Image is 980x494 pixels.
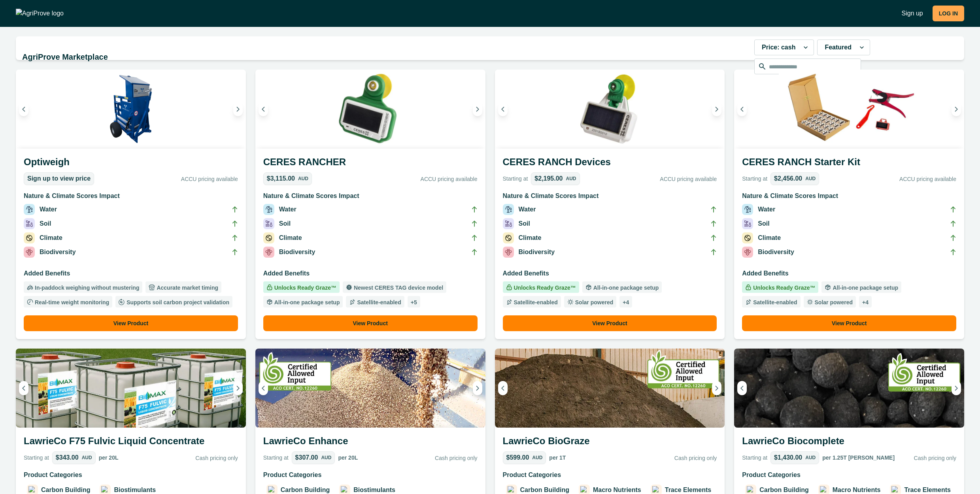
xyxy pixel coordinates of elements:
[267,175,295,182] p: $3,115.00
[263,434,478,451] h3: LawrieCo Enhance
[263,315,478,331] button: View Product
[279,247,315,257] p: Biodiversity
[549,454,566,462] p: per 1T
[263,470,478,480] p: Product Categories
[338,454,358,462] p: per 20L
[341,486,349,494] img: Biostimulants
[101,486,109,494] img: Biostimulants
[822,454,895,462] p: per 1.25T [PERSON_NAME]
[506,454,529,461] p: $599.00
[155,285,218,290] p: Accurate market timing
[268,486,276,494] img: Carbon Building
[519,219,530,228] p: Soil
[503,191,717,204] h3: Nature & Climate Scores Impact
[512,285,576,290] p: Unlocks Ready Graze™
[508,486,515,494] img: Carbon Building
[534,175,563,182] p: $2,195.00
[255,70,485,149] img: A single CERES RANCHER device
[822,175,956,183] p: ACCU pricing available
[737,381,747,395] button: Previous image
[411,300,417,305] p: + 5
[121,454,238,462] p: Cash pricing only
[19,102,28,116] button: Previous image
[263,191,478,204] h3: Nature & Climate Scores Impact
[259,102,268,116] button: Previous image
[623,300,629,305] p: + 4
[233,102,243,116] button: Next image
[742,191,956,204] h3: Nature & Climate Scores Impact
[40,219,51,228] p: Soil
[24,315,238,331] a: View Product
[742,175,767,183] p: Starting at
[758,247,794,257] p: Biodiversity
[820,486,828,494] img: Macro Nutrients
[24,454,49,462] p: Starting at
[519,233,542,243] p: Climate
[747,486,755,494] img: Carbon Building
[742,315,956,331] a: View Product
[758,233,781,243] p: Climate
[498,102,508,116] button: Previous image
[473,102,482,116] button: Next image
[774,175,802,182] p: $2,456.00
[473,381,482,395] button: Next image
[805,176,816,181] p: AUD
[27,175,91,182] p: Sign up to view price
[891,486,899,494] img: Trace Elements
[898,454,956,462] p: Cash pricing only
[503,175,528,183] p: Starting at
[24,470,238,480] p: Product Categories
[22,49,750,64] h2: AgriProve Marketplace
[774,454,802,461] p: $1,430.00
[742,454,767,462] p: Starting at
[125,300,229,305] p: Supports soil carbon project validation
[758,219,769,228] p: Soil
[99,454,119,462] p: per 20L
[512,300,558,305] p: Satellite-enabled
[652,486,660,494] img: Trace Elements
[592,285,659,290] p: All-in-one package setup
[952,381,961,395] button: Next image
[902,9,923,18] a: Sign up
[40,205,57,214] p: Water
[532,455,542,460] p: AUD
[352,285,443,290] p: Newest CERES TAG device model
[273,285,336,290] p: Unlocks Ready Graze™
[712,102,721,116] button: Next image
[742,155,956,172] h3: CERES RANCH Starter Kit
[583,175,717,183] p: ACCU pricing available
[273,300,340,305] p: All-in-one package setup
[503,470,717,480] p: Product Categories
[503,315,717,331] button: View Product
[263,269,478,281] h3: Added Benefits
[33,285,139,290] p: In-paddock weighing without mustering
[752,285,815,290] p: Unlocks Ready Graze™
[33,300,109,305] p: Real-time weight monitoring
[566,176,576,181] p: AUD
[263,454,289,462] p: Starting at
[933,6,964,21] button: LOG IN
[952,102,961,116] button: Next image
[16,70,246,149] img: An Optiweigh unit
[498,381,508,395] button: Previous image
[737,102,747,116] button: Previous image
[24,155,238,172] h3: Optiweigh
[315,175,478,183] p: ACCU pricing available
[321,455,331,460] p: AUD
[24,434,238,451] h3: LawrieCo F75 Fulvic Liquid Concentrate
[758,205,775,214] p: Water
[519,247,555,257] p: Biodiversity
[24,269,238,281] h3: Added Benefits
[16,9,64,18] img: AgriProve logo
[233,381,243,395] button: Next image
[574,300,613,305] p: Solar powered
[752,300,797,305] p: Satellite-enabled
[56,454,79,461] p: $343.00
[279,233,302,243] p: Climate
[569,454,717,462] p: Cash pricing only
[97,175,238,183] p: ACCU pricing available
[712,381,721,395] button: Next image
